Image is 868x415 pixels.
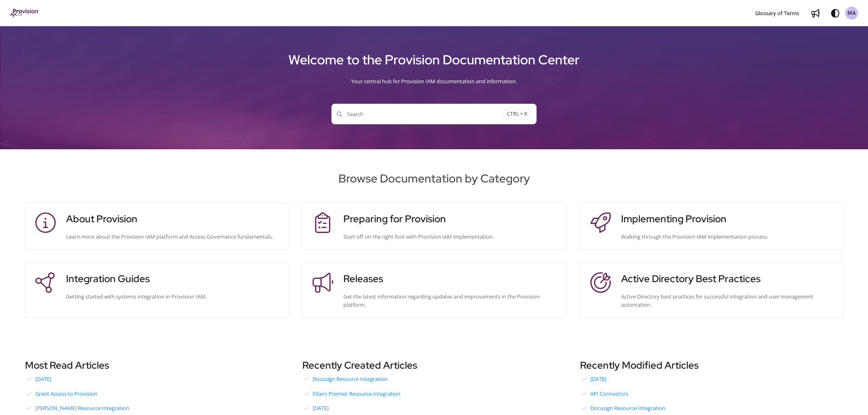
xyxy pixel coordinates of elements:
span: CTRL + K [503,109,531,120]
div: Your central hub for Provision IAM documentation and information. [10,71,858,91]
h3: Preparing for Provision [343,212,557,226]
h3: Integration Guides [66,271,280,286]
h3: About Provision [66,212,280,226]
a: [DATE] [580,373,843,385]
h3: Most Read Articles [25,358,288,373]
img: brand logo [10,9,39,18]
a: [DATE] [302,402,565,414]
div: Get the latest information regarding updates and improvements in the Provision platform. [343,292,557,309]
div: Active Directory best practices for successful integration and user management automation. [621,292,835,309]
a: [DATE] [25,373,288,385]
div: Walking through the Provision IAM implementation process. [621,233,835,241]
h1: Welcome to the Provision Documentation Center [10,49,858,71]
a: Project logo [10,9,39,18]
a: Active Directory Best PracticesActive Directory best practices for successful integration and use... [588,271,835,309]
a: Docusign Resource Integration [302,373,565,385]
div: Getting started with systems integration in Provision IAM. [66,292,280,301]
a: [PERSON_NAME] Resource Integration [25,402,288,414]
a: Whats new [809,7,822,20]
h2: Browse Documentation by Category [10,170,858,187]
a: ReleasesGet the latest information regarding updates and improvements in the Provision platform. [311,271,557,309]
h3: Implementing Provision [621,212,835,226]
a: FiServ Premier Resource Integration [302,388,565,400]
a: Implementing ProvisionWalking through the Provision IAM implementation process. [588,212,835,241]
a: Preparing for ProvisionStart off on the right foot with Provision IAM implementation. [311,212,557,241]
button: Theme options [829,7,842,20]
h3: Releases [343,271,557,286]
button: SearchCTRL + K [331,104,537,124]
span: Search [337,110,503,118]
h3: Recently Modified Articles [580,358,843,373]
a: Docusign Resource Integration [580,402,843,414]
a: Integration GuidesGetting started with systems integration in Provision IAM. [33,271,280,309]
button: MA [845,7,858,20]
a: About ProvisionLearn more about the Provision IAM platform and Access Governance fundamentals. [33,212,280,241]
div: Start off on the right foot with Provision IAM implementation. [343,233,557,241]
span: Glossary of Terms [755,9,799,17]
a: API Connectors [580,388,843,400]
a: Grant Access to Provision [25,388,288,400]
h3: Active Directory Best Practices [621,271,835,286]
span: MA [847,9,856,17]
h3: Recently Created Articles [302,358,565,373]
div: Learn more about the Provision IAM platform and Access Governance fundamentals. [66,233,280,241]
